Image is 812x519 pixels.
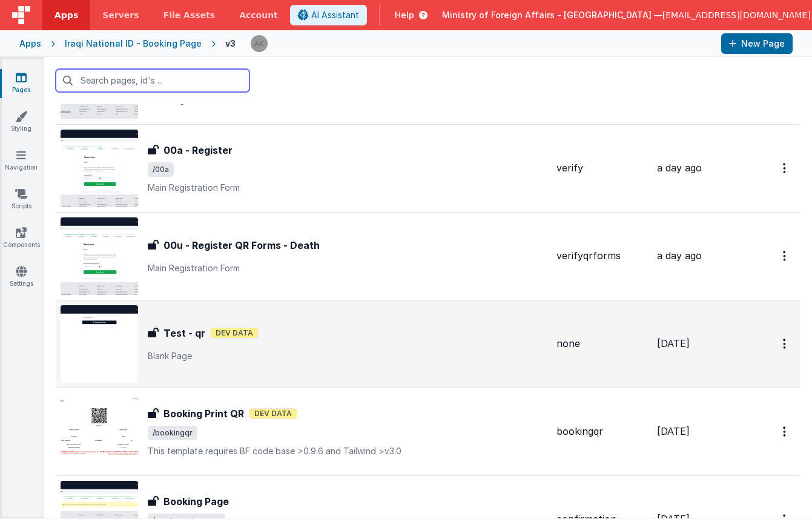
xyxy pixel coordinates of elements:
[148,445,547,457] p: This template requires BF code base >0.9.6 and Tailwind >v3.0
[657,425,690,437] span: [DATE]
[102,9,139,21] span: Servers
[163,9,216,21] span: File Assets
[556,249,647,263] div: verifyqrforms
[56,69,249,92] input: Search pages, id's ...
[776,156,795,180] button: Options
[290,5,367,25] button: AI Assistant
[776,243,795,268] button: Options
[54,9,78,21] span: Apps
[163,406,244,421] h3: Booking Print QR
[251,35,268,52] img: 1f6063d0be199a6b217d3045d703aa70
[148,350,547,362] p: Blank Page
[657,337,690,349] span: [DATE]
[395,9,414,21] span: Help
[556,425,647,438] div: bookingqr
[148,182,547,194] p: Main Registration Form
[442,9,662,21] span: Ministry of Foreign Affairs - [GEOGRAPHIC_DATA] —
[311,9,359,21] span: AI Assistant
[556,161,647,175] div: verify
[225,38,240,50] div: v3
[148,162,174,177] span: /00a
[657,250,702,262] span: a day ago
[249,408,297,419] span: Dev Data
[210,328,259,339] span: Dev Data
[163,238,320,253] h3: 00u - Register QR Forms - Death
[163,143,233,157] h3: 00a - Register
[163,494,229,509] h3: Booking Page
[662,9,811,21] span: [EMAIL_ADDRESS][DOMAIN_NAME]
[776,419,795,444] button: Options
[657,162,702,174] span: a day ago
[776,331,795,356] button: Options
[148,426,197,440] span: /bookingqr
[148,262,547,274] p: Main Registration Form
[163,326,205,340] h3: Test - qr
[65,38,202,50] div: Iraqi National ID - Booking Page
[556,337,647,351] div: none
[721,33,793,54] button: New Page
[19,38,41,50] div: Apps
